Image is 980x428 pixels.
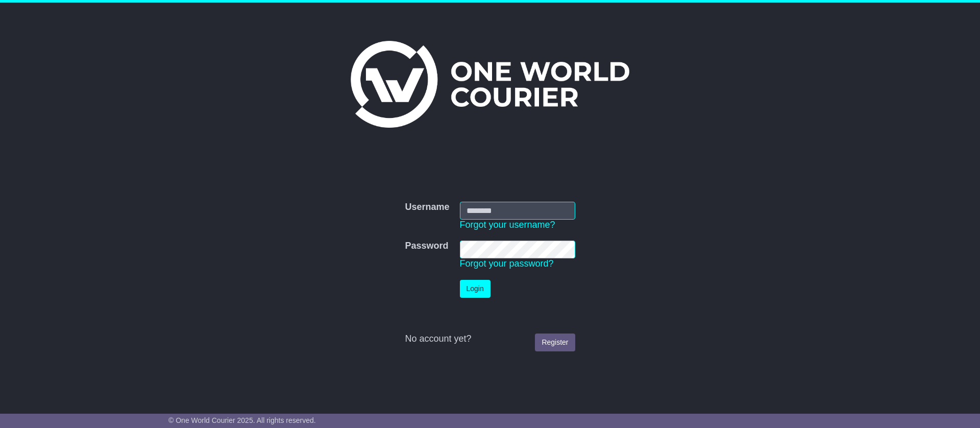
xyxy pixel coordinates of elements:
label: Password [405,241,448,252]
div: No account yet? [405,334,575,345]
button: Login [460,280,491,298]
span: © One World Courier 2025. All rights reserved. [168,416,316,424]
img: One World [351,41,629,128]
a: Forgot your password? [460,258,554,269]
a: Forgot your username? [460,220,555,230]
label: Username [405,202,449,213]
a: Register [535,334,575,351]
